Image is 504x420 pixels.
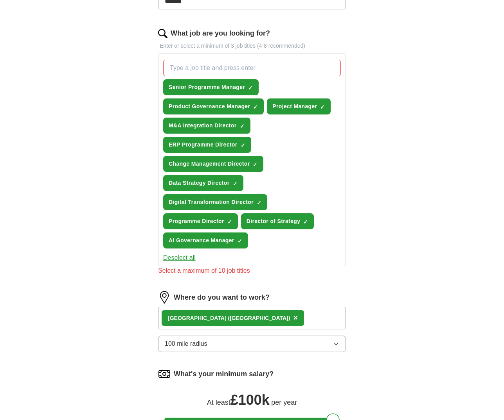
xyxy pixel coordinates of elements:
span: Project Manager [272,102,317,111]
button: Data Strategy Director✓ [163,175,243,191]
span: × [293,313,298,322]
span: ✓ [253,104,258,110]
span: ✓ [253,161,257,168]
span: ([GEOGRAPHIC_DATA]) [228,315,290,321]
span: Senior Programme Manager [169,83,245,91]
span: ✓ [257,200,261,206]
button: Senior Programme Manager✓ [163,79,259,95]
span: Digital Transformation Director [169,198,254,206]
span: per year [271,399,297,406]
span: Change Management Director [169,160,250,168]
div: Select a maximum of 10 job titles [158,266,346,275]
button: Programme Director✓ [163,213,238,229]
img: location.png [158,291,171,304]
span: ✓ [240,123,245,129]
img: salary.png [158,368,171,380]
span: £ 100k [230,392,270,408]
span: ✓ [248,85,253,91]
input: Type a job title and press enter [163,60,341,76]
span: ✓ [233,181,238,187]
button: Director of Strategy✓ [241,213,314,229]
button: Project Manager✓ [267,98,331,114]
span: ✓ [320,104,325,110]
label: What's your minimum salary? [174,369,274,379]
span: Director of Strategy [247,217,301,225]
button: × [293,312,298,324]
button: ERP Programme Director✓ [163,137,251,153]
span: 100 mile radius [165,339,207,349]
label: What job are you looking for? [171,28,270,39]
button: Deselect all [163,253,196,263]
span: ✓ [241,142,245,148]
span: ✓ [238,238,242,244]
span: M&A Integration Director [169,122,237,130]
button: Digital Transformation Director✓ [163,194,267,210]
span: At least [207,399,230,406]
button: Product Governance Manager✓ [163,98,264,114]
span: ERP Programme Director [169,141,238,149]
span: Product Governance Manager [169,102,250,111]
p: Enter or select a minimum of 3 job titles (4-8 recommended) [158,42,346,50]
button: M&A Integration Director✓ [163,118,250,134]
button: 100 mile radius [158,336,346,352]
span: Programme Director [169,217,224,225]
strong: [GEOGRAPHIC_DATA] [168,315,227,321]
button: Change Management Director✓ [163,156,263,172]
span: AI Governance Manager [169,236,234,245]
label: Where do you want to work? [174,292,270,303]
span: ✓ [303,219,308,225]
button: AI Governance Manager✓ [163,232,248,248]
img: search.png [158,29,167,38]
span: ✓ [227,219,232,225]
span: Data Strategy Director [169,179,230,187]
